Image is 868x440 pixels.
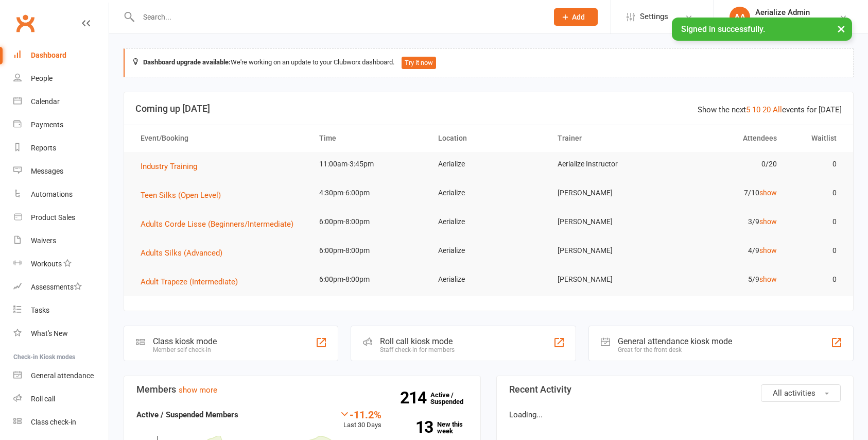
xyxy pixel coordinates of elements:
[31,74,53,82] div: People
[13,183,109,206] a: Automations
[13,90,109,113] a: Calendar
[773,388,815,398] span: All activities
[310,239,429,263] td: 6:00pm-8:00pm
[141,191,221,200] span: Teen Silks (Open Level)
[339,409,381,420] div: -11.2%
[548,267,667,292] td: [PERSON_NAME]
[429,181,548,205] td: Aerialize
[31,97,60,106] div: Calendar
[153,346,217,353] div: Member self check-in
[310,125,429,151] th: Time
[400,390,430,405] strong: 214
[141,277,238,286] span: Adult Trapeze (Intermediate)
[759,217,777,226] a: show
[429,239,548,263] td: Aerialize
[380,336,455,346] div: Roll call kiosk mode
[429,210,548,234] td: Aerialize
[13,44,109,67] a: Dashboard
[31,418,76,426] div: Class check-in
[310,181,429,205] td: 4:30pm-6:00pm
[572,13,585,21] span: Add
[31,260,62,268] div: Workouts
[13,364,109,387] a: General attendance kiosk mode
[397,419,433,435] strong: 13
[13,276,109,299] a: Assessments
[786,210,846,234] td: 0
[124,48,854,77] div: We're working on an update to your Clubworx dashboard.
[143,58,231,66] strong: Dashboard upgrade available:
[13,411,109,434] a: Class kiosk mode
[667,181,786,205] td: 7/10
[429,152,548,176] td: Aerialize
[31,395,55,403] div: Roll call
[509,384,841,395] h3: Recent Activity
[31,51,66,59] div: Dashboard
[402,57,436,69] button: Try it now
[310,267,429,292] td: 6:00pm-8:00pm
[31,167,63,175] div: Messages
[141,219,293,229] span: Adults Corde Lisse (Beginners/Intermediate)
[667,267,786,292] td: 5/9
[13,206,109,229] a: Product Sales
[429,125,548,151] th: Location
[430,384,476,413] a: 214Active / Suspended
[548,125,667,151] th: Trainer
[13,160,109,183] a: Messages
[554,8,598,26] button: Add
[786,125,846,151] th: Waitlist
[548,152,667,176] td: Aerialize Instructor
[141,248,222,258] span: Adults Silks (Advanced)
[31,371,94,380] div: General attendance
[179,385,217,395] a: show more
[548,210,667,234] td: [PERSON_NAME]
[397,421,468,434] a: 13New this week
[832,18,850,40] button: ×
[667,152,786,176] td: 0/20
[13,299,109,322] a: Tasks
[755,8,810,17] div: Aerialize Admin
[755,17,810,26] div: Aerialize
[698,104,842,116] div: Show the next events for [DATE]
[762,105,771,114] a: 20
[548,239,667,263] td: [PERSON_NAME]
[730,7,750,27] div: AA
[136,410,238,419] strong: Active / Suspended Members
[12,10,38,36] a: Clubworx
[31,213,75,222] div: Product Sales
[13,229,109,252] a: Waivers
[759,189,777,197] a: show
[759,275,777,283] a: show
[667,210,786,234] td: 3/9
[667,239,786,263] td: 4/9
[548,181,667,205] td: [PERSON_NAME]
[135,10,541,24] input: Search...
[786,181,846,205] td: 0
[31,283,82,291] div: Assessments
[339,409,381,431] div: Last 30 Days
[773,105,782,114] a: All
[310,210,429,234] td: 6:00pm-8:00pm
[31,306,49,314] div: Tasks
[13,137,109,160] a: Reports
[13,322,109,345] a: What's New
[153,336,217,346] div: Class kiosk mode
[786,267,846,292] td: 0
[380,346,455,353] div: Staff check-in for members
[141,160,204,173] button: Industry Training
[31,329,68,337] div: What's New
[13,387,109,411] a: Roll call
[759,246,777,255] a: show
[667,125,786,151] th: Attendees
[310,152,429,176] td: 11:00am-3:45pm
[141,218,301,230] button: Adults Corde Lisse (Beginners/Intermediate)
[131,125,310,151] th: Event/Booking
[13,113,109,137] a: Payments
[31,121,63,129] div: Payments
[786,152,846,176] td: 0
[136,384,468,395] h3: Members
[31,190,73,198] div: Automations
[13,252,109,276] a: Workouts
[141,189,228,201] button: Teen Silks (Open Level)
[640,5,668,28] span: Settings
[746,105,750,114] a: 5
